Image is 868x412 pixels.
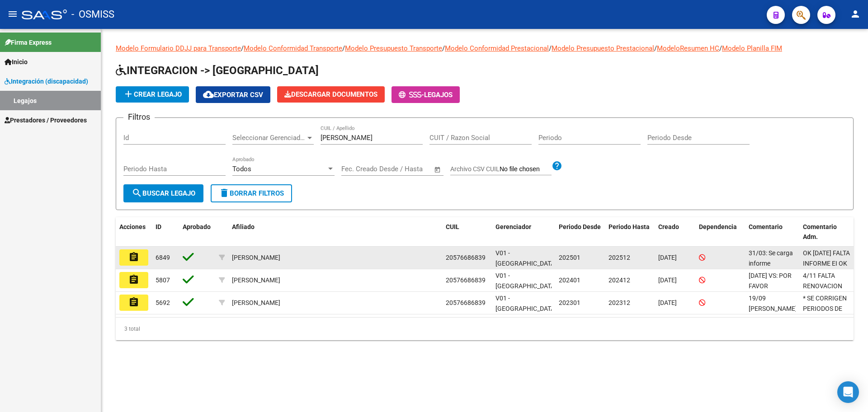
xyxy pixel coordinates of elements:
span: Seleccionar Gerenciador [232,134,306,142]
span: Creado [658,223,679,230]
span: V01 - [GEOGRAPHIC_DATA] [495,249,557,267]
a: Modelo Formulario DDJJ para Transporte [116,44,241,52]
a: Modelo Planilla FIM [722,44,782,52]
span: V01 - [GEOGRAPHIC_DATA] [495,295,557,312]
span: 20576686839 [446,254,486,261]
span: Exportar CSV [203,91,263,99]
button: Borrar Filtros [211,184,292,202]
mat-icon: assignment [128,252,139,262]
h3: Filtros [123,111,155,123]
span: Comentario [749,223,783,230]
mat-icon: assignment [128,274,139,285]
mat-icon: search [132,187,142,198]
span: Aprobado [183,223,211,230]
a: Modelo Conformidad Transporte [244,44,342,52]
span: Afiliado [232,223,255,230]
mat-icon: cloud_download [203,89,214,100]
span: 6849 [156,254,170,261]
mat-icon: add [123,89,134,99]
span: Crear Legajo [123,90,182,98]
span: Descargar Documentos [284,90,377,98]
div: 3 total [116,318,854,340]
datatable-header-cell: Periodo Hasta [605,217,655,247]
span: 202401 [559,276,580,284]
span: Todos [232,165,251,173]
span: Comentario Adm. [803,223,837,241]
span: - [399,91,424,99]
datatable-header-cell: ID [152,217,179,247]
div: / / / / / / [116,43,854,340]
mat-icon: help [552,160,562,171]
button: Crear Legajo [116,86,189,103]
span: * SE CORRIGEN PERIODOS DE PRESTADORES, CORRESPONDEN AGOSTO Y SEPT. [803,295,852,353]
datatable-header-cell: Acciones [116,217,152,247]
span: 202501 [559,254,580,261]
input: Archivo CSV CUIL [500,165,552,173]
a: Modelo Presupuesto Prestacional [552,44,654,52]
datatable-header-cell: Creado [655,217,695,247]
mat-icon: person [850,9,861,19]
input: Fecha fin [386,165,430,173]
datatable-header-cell: Comentario [745,217,799,247]
datatable-header-cell: Afiliado [228,217,442,247]
span: [DATE] [658,276,677,284]
span: Firma Express [5,37,52,47]
button: Buscar Legajo [123,184,203,202]
span: 5692 [156,299,170,306]
span: Archivo CSV CUIL [450,165,500,173]
mat-icon: assignment [128,297,139,308]
datatable-header-cell: Dependencia [695,217,745,247]
span: 23/9/2024 VS: POR FAVOR MODIFICAR EL PERIODO DE CASTAGNINO y PASCUCCI HASTA DICIEMBRE 2024. [749,272,797,351]
span: 202301 [559,299,580,306]
datatable-header-cell: Aprobado [179,217,215,247]
span: - OSMISS [71,5,114,24]
span: 202412 [609,276,630,284]
span: 19/09 ViaSano: No se recepcionó documentación por prestaciones de Fonoaudiologia y Terapia Ocupac... [749,295,798,394]
input: Fecha inicio [341,165,378,173]
span: [DATE] [658,254,677,261]
span: [DATE] [658,299,677,306]
mat-icon: delete [219,187,230,198]
span: Periodo Desde [559,223,601,230]
span: 202312 [609,299,630,306]
span: Borrar Filtros [219,189,284,197]
datatable-header-cell: Gerenciador [492,217,555,247]
span: Acciones [119,223,146,230]
span: 31/03: Se carga informe Chicas, xq esta cargado como ET? Es MII. 02/04: SE CARGA NUEVO EXPEDIENTE... [749,249,798,370]
a: ModeloResumen HC [657,44,719,52]
a: Modelo Presupuesto Transporte [345,44,442,52]
button: Open calendar [433,164,443,175]
datatable-header-cell: CUIL [442,217,492,247]
div: [PERSON_NAME] [232,275,280,286]
span: 20576686839 [446,299,486,306]
div: [PERSON_NAME] [232,253,280,263]
span: ID [156,223,161,230]
datatable-header-cell: Comentario Adm. [799,217,854,247]
div: Open Intercom Messenger [837,381,859,403]
span: V01 - [GEOGRAPHIC_DATA] [495,272,557,290]
mat-icon: menu [7,9,18,19]
span: 202512 [609,254,630,261]
span: 4/11 FALTA RENOVACION DE TO JUNIO - DIC 2024 [803,272,843,310]
span: Periodo Hasta [609,223,650,230]
button: -Legajos [392,86,460,103]
span: Integración (discapacidad) [5,76,88,86]
span: INTEGRACION -> [GEOGRAPHIC_DATA] [116,64,319,77]
a: Modelo Conformidad Prestacional [445,44,549,52]
span: 5807 [156,276,170,284]
span: Prestadores / Proveedores [5,115,87,125]
span: Inicio [5,57,28,67]
span: CUIL [446,223,459,230]
span: Legajos [424,91,453,99]
span: Gerenciador [495,223,531,230]
button: Exportar CSV [196,86,270,103]
button: Descargar Documentos [277,86,385,103]
span: Buscar Legajo [132,189,195,197]
div: [PERSON_NAME] [232,298,280,308]
span: 20576686839 [446,276,486,284]
span: Dependencia [699,223,737,230]
datatable-header-cell: Periodo Desde [555,217,605,247]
